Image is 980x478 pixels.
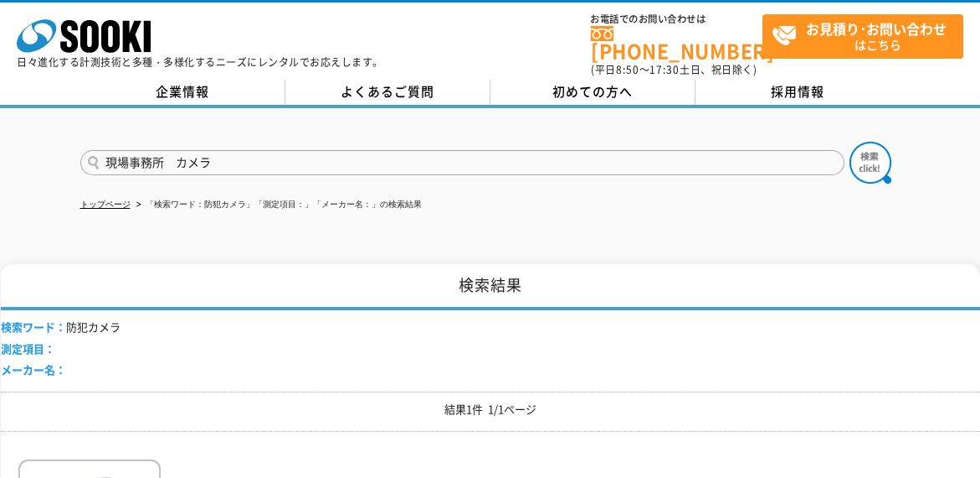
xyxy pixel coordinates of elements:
[17,57,383,67] p: 日々進化する計測技術と多種・多様化するニーズにレンタルでお応えします。
[616,62,639,77] span: 8:50
[80,150,844,175] input: 商品名、型式、NETIS番号を入力してください
[285,80,490,105] a: よくあるご質問
[591,14,762,24] span: お電話でのお問い合わせは
[133,196,422,214] li: 「検索ワード：防犯カメラ」「測定項目：」「メーカー名：」の検索結果
[591,62,757,77] span: (平日 ～ 土日、祝日除く)
[591,26,762,60] a: [PHONE_NUMBER]
[772,15,962,57] span: はこちら
[1,401,980,418] p: 結果1件 1/1ページ
[762,14,963,59] a: お見積り･お問い合わせはこちら
[1,319,66,335] span: 検索ワード：
[80,200,131,209] a: トップページ
[1,319,121,336] li: 防犯カメラ
[552,82,633,101] span: 初めての方へ
[490,80,695,105] a: 初めての方へ
[1,264,980,310] h1: 検索結果
[806,18,947,39] strong: お見積り･お問い合わせ
[849,142,891,184] img: btn_search.png
[1,340,55,356] span: 測定項目：
[1,361,66,377] span: メーカー名：
[80,80,285,105] a: 企業情報
[649,62,680,77] span: 17:30
[695,80,900,105] a: 採用情報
